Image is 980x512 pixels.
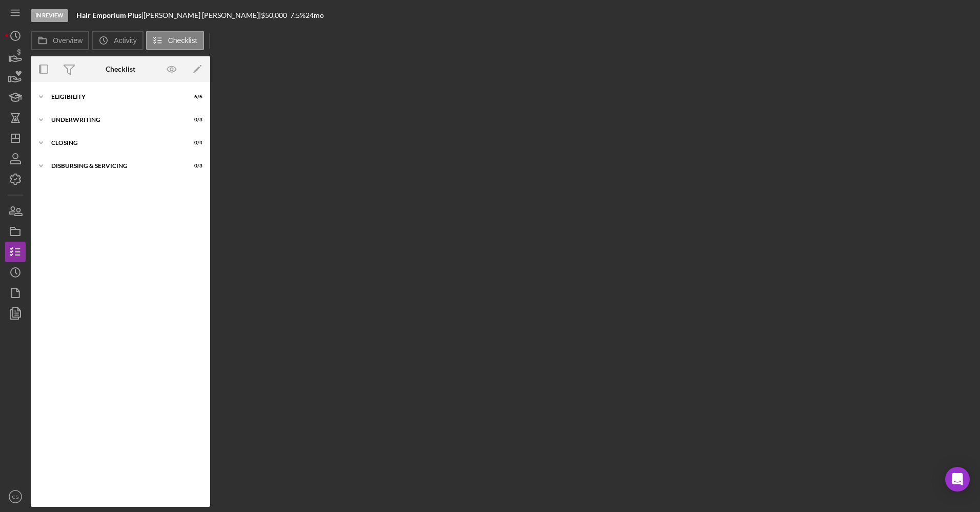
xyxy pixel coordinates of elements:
[5,486,26,507] button: CS
[184,117,202,123] div: 0 / 3
[144,11,261,19] div: [PERSON_NAME] [PERSON_NAME] |
[31,31,89,50] button: Overview
[290,11,305,19] div: 7.5 %
[168,36,197,45] label: Checklist
[146,31,204,50] button: Checklist
[76,11,144,19] div: |
[51,117,177,123] div: Underwriting
[945,467,970,492] div: Open Intercom Messenger
[114,36,136,45] label: Activity
[51,94,177,100] div: Eligibility
[261,11,287,19] span: $50,000
[51,140,177,146] div: Closing
[184,140,202,146] div: 0 / 4
[184,94,202,100] div: 6 / 6
[305,11,324,19] div: 24 mo
[76,11,141,19] b: Hair Emporium Plus
[92,31,143,50] button: Activity
[106,65,135,73] div: Checklist
[51,163,177,169] div: Disbursing & Servicing
[12,494,18,500] text: CS
[53,36,83,45] label: Overview
[184,163,202,169] div: 0 / 3
[31,9,68,22] div: In Review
